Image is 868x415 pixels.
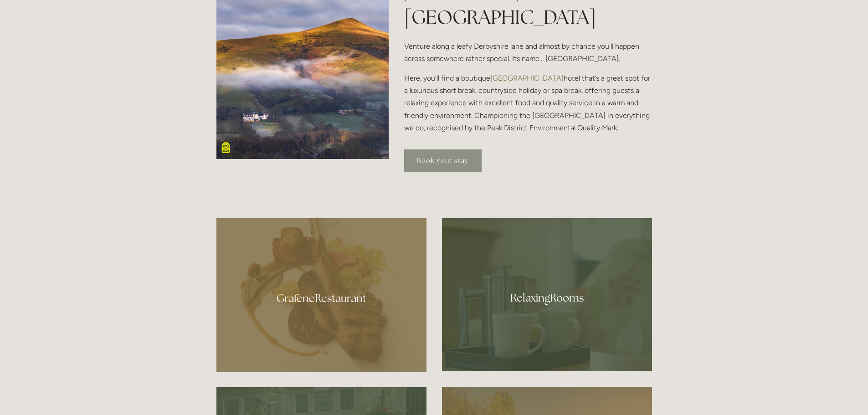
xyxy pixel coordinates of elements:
h1: [GEOGRAPHIC_DATA] [404,4,652,31]
a: Book your stay [404,149,482,172]
a: photo of a tea tray and its cups, Losehill House [442,218,652,371]
p: Venture along a leafy Derbyshire lane and almost by chance you'll happen across somewhere rather ... [404,40,652,65]
a: [GEOGRAPHIC_DATA] [490,74,564,82]
p: Here, you’ll find a boutique hotel that’s a great spot for a luxurious short break, countryside h... [404,72,652,134]
a: Cutlet and shoulder of Cabrito goat, smoked aubergine, beetroot terrine, savoy cabbage, melting b... [216,218,426,372]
